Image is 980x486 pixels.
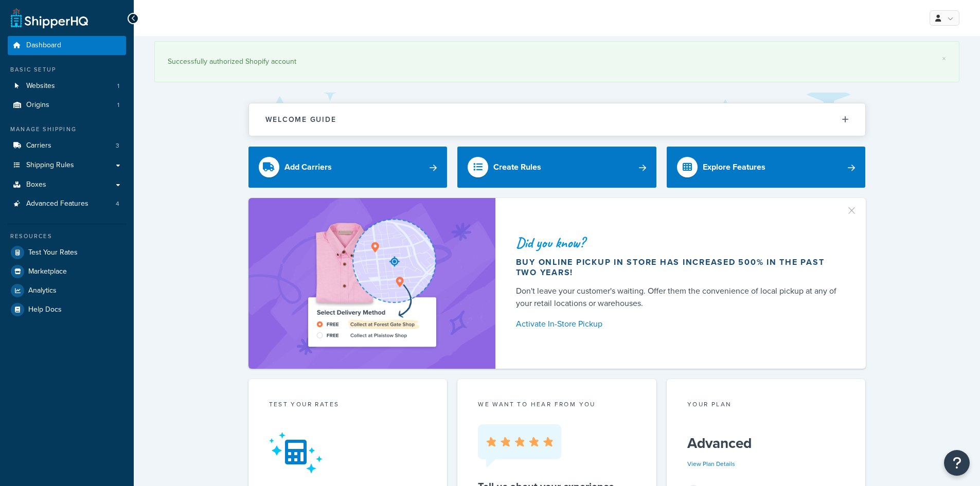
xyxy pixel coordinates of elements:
div: Basic Setup [8,65,126,74]
div: Create Rules [493,160,541,174]
li: Websites [8,77,126,96]
li: Advanced Features [8,194,126,213]
div: Manage Shipping [8,125,126,134]
a: Analytics [8,281,126,300]
span: Marketplace [28,267,67,276]
a: Explore Features [667,147,866,188]
a: Dashboard [8,36,126,55]
h2: Welcome Guide [265,116,336,123]
div: Did you know? [516,236,841,250]
span: Carriers [26,141,51,150]
a: Carriers3 [8,136,126,155]
a: Create Rules [457,147,656,188]
span: Websites [26,82,55,91]
div: Successfully authorized Shopify account [168,55,946,69]
span: 1 [117,101,119,110]
a: Activate In-Store Pickup [516,317,841,331]
a: Shipping Rules [8,156,126,175]
span: Test Your Rates [28,248,78,257]
span: Boxes [26,181,46,189]
div: Resources [8,232,126,241]
img: ad-shirt-map-b0359fc47e01cab431d101c4b569394f6a03f54285957d908178d52f29eb9668.png [279,213,465,353]
button: Open Resource Center [944,450,970,476]
span: Dashboard [26,41,61,50]
a: Help Docs [8,300,126,319]
a: Add Carriers [248,147,448,188]
span: Help Docs [28,305,62,314]
a: Marketplace [8,262,126,281]
span: Advanced Features [26,200,88,208]
a: Origins1 [8,96,126,115]
a: × [942,55,946,63]
div: Add Carriers [284,160,332,174]
a: Test Your Rates [8,243,126,262]
div: Your Plan [687,400,845,411]
a: Advanced Features4 [8,194,126,213]
a: Boxes [8,175,126,194]
span: Origins [26,101,49,110]
span: Shipping Rules [26,161,74,170]
button: Welcome Guide [249,103,865,136]
p: we want to hear from you [478,400,636,409]
a: Websites1 [8,77,126,96]
span: Analytics [28,286,57,295]
div: Explore Features [703,160,765,174]
span: 1 [117,82,119,91]
div: Test your rates [269,400,427,411]
a: View Plan Details [687,459,735,469]
div: Don't leave your customer's waiting. Offer them the convenience of local pickup at any of your re... [516,285,841,310]
div: Buy online pickup in store has increased 500% in the past two years! [516,257,841,278]
li: Carriers [8,136,126,155]
span: 3 [116,141,119,150]
span: 4 [116,200,119,208]
li: Origins [8,96,126,115]
h5: Advanced [687,435,845,452]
